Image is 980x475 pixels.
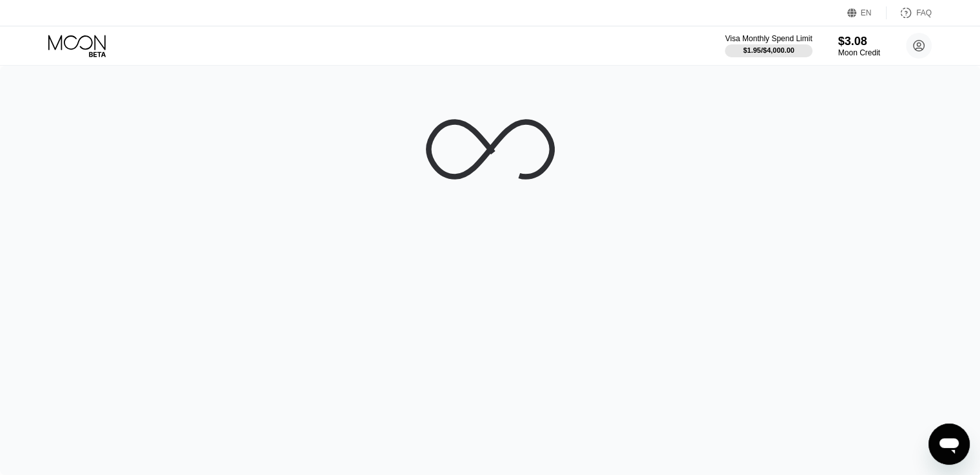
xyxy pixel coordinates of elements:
iframe: Nút để khởi chạy cửa sổ nhắn tin [928,424,970,465]
div: $3.08Moon Credit [838,35,880,57]
div: Moon Credit [838,48,880,57]
div: EN [847,6,887,19]
div: FAQ [887,6,932,19]
div: FAQ [916,8,932,17]
div: Visa Monthly Spend Limit [725,34,812,43]
div: $1.95 / $4,000.00 [743,46,794,54]
div: $3.08 [838,35,880,48]
div: EN [861,8,872,17]
div: Visa Monthly Spend Limit$1.95/$4,000.00 [725,34,812,57]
